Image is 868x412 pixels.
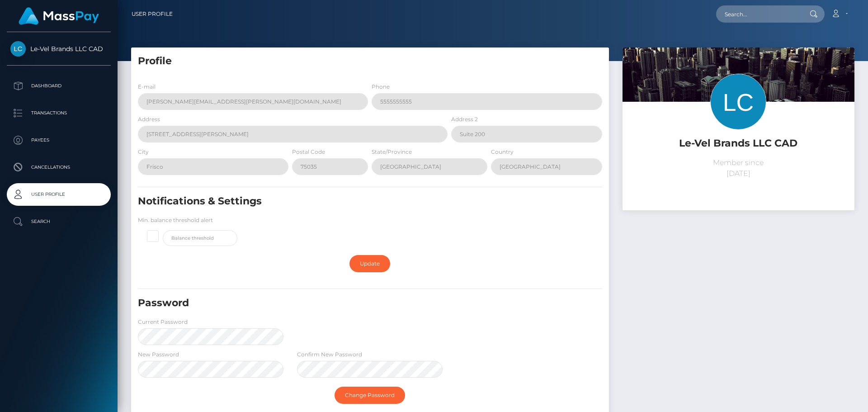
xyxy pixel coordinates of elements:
[623,47,854,202] img: ...
[7,183,111,206] a: User Profile
[138,318,188,326] label: Current Password
[10,41,26,57] img: Le-Vel Brands LLC CAD
[138,216,213,224] label: Min. balance threshold alert
[7,129,111,152] a: Payees
[10,79,107,93] p: Dashboard
[138,83,156,91] label: E-mail
[716,5,801,23] input: Search...
[7,102,111,124] a: Transactions
[372,83,390,91] label: Phone
[10,161,107,174] p: Cancellations
[349,255,390,272] a: Update
[7,45,111,53] span: Le-Vel Brands LLC CAD
[138,115,160,123] label: Address
[10,215,107,228] p: Search
[138,54,602,68] h5: Profile
[629,137,848,151] h5: Le-Vel Brands LLC CAD
[297,350,362,359] label: Confirm New Password
[335,387,405,404] a: Change Password
[10,188,107,201] p: User Profile
[7,156,111,179] a: Cancellations
[629,157,848,179] p: Member since [DATE]
[138,148,149,156] label: City
[7,75,111,97] a: Dashboard
[10,106,107,120] p: Transactions
[7,210,111,233] a: Search
[132,5,173,24] a: User Profile
[292,148,325,156] label: Postal Code
[451,115,478,123] label: Address 2
[372,148,412,156] label: State/Province
[138,350,179,359] label: New Password
[138,296,528,310] h5: Password
[10,133,107,147] p: Payees
[19,7,99,25] img: MassPay Logo
[138,194,528,208] h5: Notifications & Settings
[491,148,514,156] label: Country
